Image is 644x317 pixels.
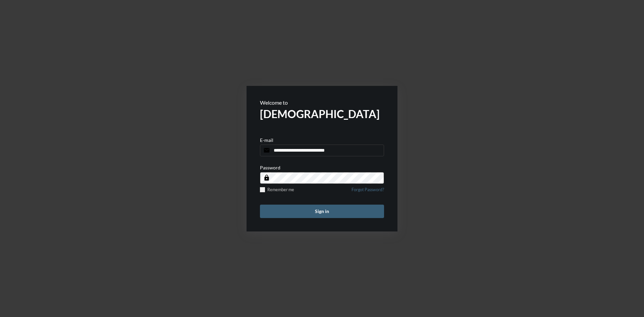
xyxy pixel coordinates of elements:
[260,187,294,192] label: Remember me
[260,205,384,218] button: Sign in
[260,107,384,120] h2: [DEMOGRAPHIC_DATA]
[260,165,280,170] p: Password
[260,99,384,106] p: Welcome to
[260,137,273,143] p: E-mail
[352,187,384,196] a: Forgot Password?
